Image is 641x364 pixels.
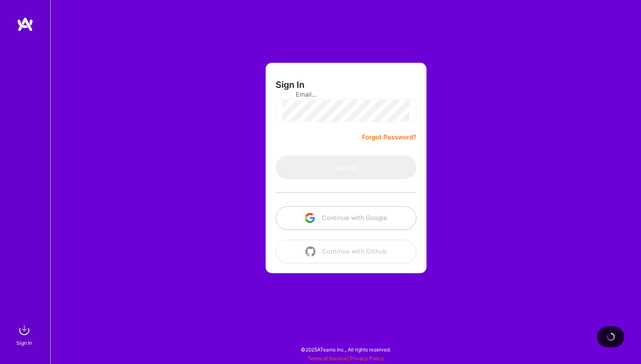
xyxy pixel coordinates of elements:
[16,322,33,338] img: sign in
[17,17,34,32] img: logo
[362,132,416,142] a: Forgot Password?
[276,156,416,179] button: Sign In
[276,206,416,230] button: Continue with Google
[16,338,32,347] div: Sign In
[276,79,305,90] h3: Sign In
[308,355,347,361] a: Terms of Service
[296,84,396,105] input: Email...
[305,246,315,256] img: icon
[308,355,384,361] span: |
[305,213,315,223] img: icon
[350,355,384,361] a: Privacy Policy
[18,322,33,347] a: sign inSign In
[50,339,641,360] div: © 2025 ATeams Inc., All rights reserved.
[606,332,615,341] img: loading
[276,240,416,263] button: Continue with Github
